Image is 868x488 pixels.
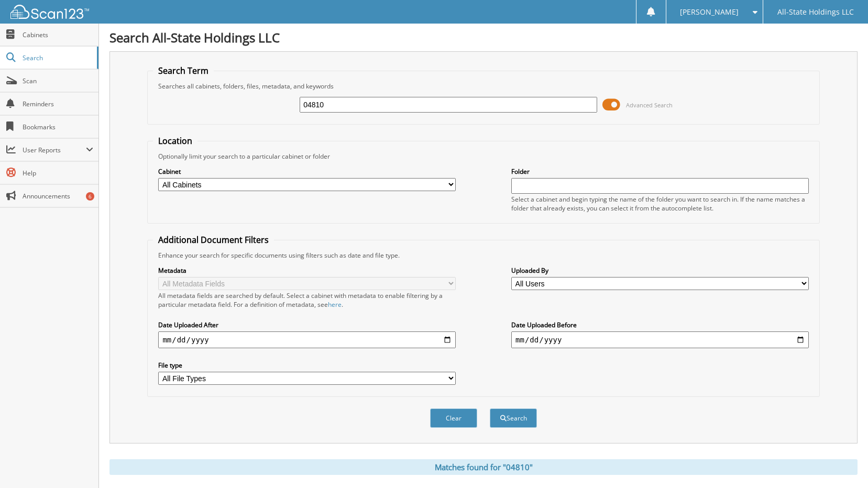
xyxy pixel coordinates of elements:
[23,123,93,131] span: Bookmarks
[153,234,274,246] legend: Additional Document Filters
[23,76,93,85] span: Scan
[153,135,197,147] legend: Location
[511,320,809,329] label: Date Uploaded Before
[158,291,456,309] div: All metadata fields are searched by default. Select a cabinet with metadata to enable filtering b...
[511,167,809,176] label: Folder
[153,65,214,76] legend: Search Term
[511,266,809,275] label: Uploaded By
[328,300,342,309] a: here
[23,169,93,178] span: Help
[158,361,456,370] label: File type
[490,408,537,428] button: Search
[153,152,814,161] div: Optionally limit your search to a particular cabinet or folder
[23,30,93,39] span: Cabinets
[23,146,86,154] span: User Reports
[511,331,809,348] input: end
[23,53,92,62] span: Search
[23,99,93,108] span: Reminders
[158,320,456,329] label: Date Uploaded After
[680,9,739,15] span: [PERSON_NAME]
[23,192,93,201] span: Announcements
[153,82,814,91] div: Searches all cabinets, folders, files, metadata, and keywords
[511,195,809,213] div: Select a cabinet and begin typing the name of the folder you want to search in. If the name match...
[109,459,858,475] div: Matches found for "04810"
[626,101,673,109] span: Advanced Search
[158,167,456,176] label: Cabinet
[430,408,477,428] button: Clear
[153,251,814,260] div: Enhance your search for specific documents using filters such as date and file type.
[109,29,858,46] h1: Search All-State Holdings LLC
[10,5,89,19] img: scan123-logo-white.svg
[158,266,456,275] label: Metadata
[86,192,94,201] div: 6
[158,331,456,348] input: start
[777,9,854,15] span: All-State Holdings LLC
